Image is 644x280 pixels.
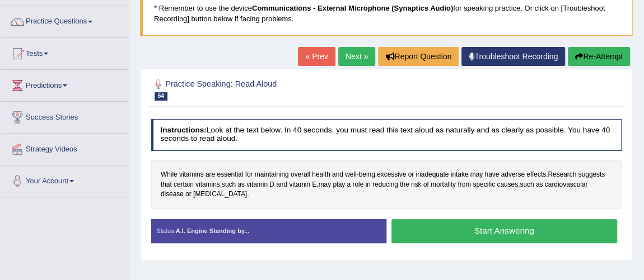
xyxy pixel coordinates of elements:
span: Click to see word definition [484,170,499,180]
span: Click to see word definition [431,180,456,190]
span: Click to see word definition [312,180,316,190]
div: Status: [151,219,386,244]
span: Click to see word definition [195,180,220,190]
span: Click to see word definition [366,180,371,190]
span: Click to see word definition [312,170,330,180]
h2: Practice Speaking: Read Aloud [151,77,443,101]
a: « Prev [298,47,335,66]
div: - , . , , , . [151,160,622,209]
span: Click to see word definition [520,180,534,190]
span: Click to see word definition [179,170,204,180]
span: Click to see word definition [352,180,363,190]
button: Re-Attempt [568,47,630,66]
span: Click to see word definition [451,170,469,180]
span: Click to see word definition [237,180,245,190]
span: Click to see word definition [332,170,343,180]
span: Click to see word definition [161,180,172,190]
span: Click to see word definition [411,180,422,190]
a: Practice Questions [1,6,128,34]
span: Click to see word definition [372,180,398,190]
span: Click to see word definition [497,180,518,190]
span: Click to see word definition [458,180,471,190]
a: Success Stories [1,102,128,130]
a: Next » [338,47,375,66]
span: Click to see word definition [545,180,588,190]
a: Strategy Videos [1,134,128,162]
span: Click to see word definition [548,170,576,180]
span: Click to see word definition [174,180,194,190]
span: Click to see word definition [161,189,184,200]
a: Predictions [1,70,128,98]
a: Troubleshoot Recording [461,47,565,66]
span: Click to see word definition [206,170,215,180]
span: Click to see word definition [423,180,429,190]
button: Start Answering [391,219,617,243]
span: Click to see word definition [217,170,243,180]
span: Click to see word definition [333,180,345,190]
span: Click to see word definition [345,170,356,180]
b: Instructions: [160,126,206,134]
span: Click to see word definition [245,170,253,180]
span: 64 [155,92,167,101]
span: Click to see word definition [377,170,406,180]
b: Communications - External Microphone (Synaptics Audio) [252,4,453,12]
span: Click to see word definition [289,180,310,190]
span: Click to see word definition [536,180,543,190]
span: Click to see word definition [359,170,375,180]
strong: A.I. Engine Standing by... [176,227,250,234]
span: Click to see word definition [400,180,409,190]
span: Click to see word definition [416,170,449,180]
span: Click to see word definition [470,170,483,180]
span: Click to see word definition [276,180,287,190]
span: Click to see word definition [578,170,605,180]
span: Click to see word definition [269,180,274,190]
h4: Look at the text below. In 40 seconds, you must read this text aloud as naturally and as clearly ... [151,119,622,151]
a: Tests [1,38,128,66]
span: Click to see word definition [246,180,268,190]
span: Click to see word definition [291,170,310,180]
span: Click to see word definition [347,180,351,190]
span: Click to see word definition [222,180,236,190]
span: Click to see word definition [473,180,495,190]
span: Click to see word definition [319,180,331,190]
span: Click to see word definition [161,170,178,180]
span: Click to see word definition [185,189,192,200]
span: Click to see word definition [501,170,524,180]
span: Click to see word definition [526,170,546,180]
a: Your Account [1,165,128,193]
span: Click to see word definition [255,170,289,180]
span: Click to see word definition [193,189,247,200]
button: Report Question [378,47,459,66]
span: Click to see word definition [408,170,414,180]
